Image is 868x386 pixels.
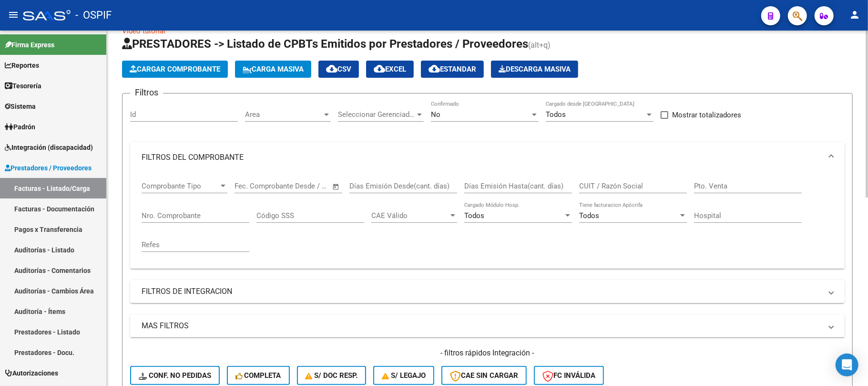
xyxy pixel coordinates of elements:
[139,371,211,380] span: Conf. no pedidas
[429,65,476,73] span: Estandar
[326,63,337,74] mat-icon: cloud_download
[849,9,860,21] mat-icon: person
[122,27,165,35] a: Video tutorial
[235,371,281,380] span: Completa
[464,211,484,220] span: Todos
[235,61,311,78] button: Carga Masiva
[421,61,484,78] button: Estandar
[130,142,845,173] mat-expansion-panel-header: FILTROS DEL COMPROBANTE
[122,61,228,78] button: Cargar Comprobante
[579,211,599,220] span: Todos
[235,182,266,190] input: Start date
[5,81,41,91] span: Tesorería
[130,366,220,385] button: Conf. no pedidas
[534,366,604,385] button: FC Inválida
[326,65,351,73] span: CSV
[491,61,578,78] button: Descarga Masiva
[5,40,54,50] span: Firma Express
[528,41,551,50] span: (alt+q)
[130,86,163,99] h3: Filtros
[5,368,58,378] span: Autorizaciones
[130,348,845,358] h4: - filtros rápidos Integración -
[374,63,385,74] mat-icon: cloud_download
[5,142,93,153] span: Integración (discapacidad)
[331,181,342,192] button: Open calendar
[836,354,858,376] div: Open Intercom Messenger
[142,152,822,163] mat-panel-title: FILTROS DEL COMPROBANTE
[306,371,358,380] span: S/ Doc Resp.
[429,63,440,74] mat-icon: cloud_download
[142,286,822,297] mat-panel-title: FILTROS DE INTEGRACION
[243,65,304,73] span: Carga Masiva
[122,37,528,51] span: PRESTADORES -> Listado de CPBTs Emitidos por Prestadores / Proveedores
[5,101,36,112] span: Sistema
[297,366,367,385] button: S/ Doc Resp.
[373,366,434,385] button: S/ legajo
[431,110,440,119] span: No
[227,366,290,385] button: Completa
[374,65,406,73] span: EXCEL
[8,9,19,21] mat-icon: menu
[130,280,845,303] mat-expansion-panel-header: FILTROS DE INTEGRACION
[142,321,822,331] mat-panel-title: MAS FILTROS
[5,122,35,132] span: Padrón
[441,366,527,385] button: CAE SIN CARGAR
[546,110,566,119] span: Todos
[75,5,112,26] span: - OSPIF
[672,109,741,121] span: Mostrar totalizadores
[450,371,518,380] span: CAE SIN CARGAR
[366,61,414,78] button: EXCEL
[5,60,39,71] span: Reportes
[274,182,320,190] input: End date
[130,173,845,269] div: FILTROS DEL COMPROBANTE
[371,211,449,220] span: CAE Válido
[130,65,220,73] span: Cargar Comprobante
[130,314,845,337] mat-expansion-panel-header: MAS FILTROS
[245,110,322,119] span: Area
[142,182,219,190] span: Comprobante Tipo
[499,65,571,73] span: Descarga Masiva
[5,163,92,173] span: Prestadores / Proveedores
[382,371,426,380] span: S/ legajo
[318,61,359,78] button: CSV
[542,371,595,380] span: FC Inválida
[338,110,415,119] span: Seleccionar Gerenciador
[491,61,578,78] app-download-masive: Descarga masiva de comprobantes (adjuntos)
